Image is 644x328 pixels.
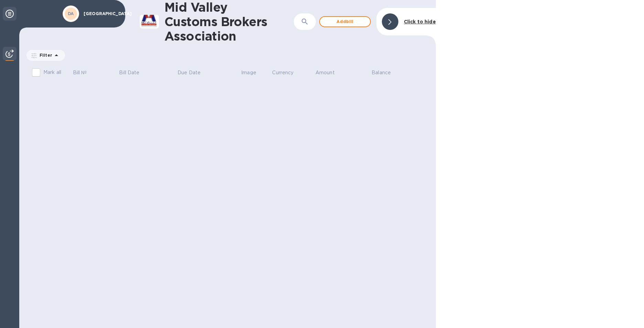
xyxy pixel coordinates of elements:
p: Balance [372,69,391,76]
span: Bill № [73,69,96,76]
p: Bill Date [119,69,139,76]
span: Due Date [178,69,210,76]
p: Currency [272,69,293,76]
b: DA [68,11,74,16]
p: Bill № [73,69,87,76]
p: Image [241,69,256,76]
p: [GEOGRAPHIC_DATA] [84,11,118,16]
p: Mark all [43,69,61,76]
span: Amount [315,69,344,76]
button: Addbill [319,16,371,27]
p: Filter [37,52,52,58]
p: Due Date [178,69,201,76]
b: Click to hide [404,19,436,24]
span: Balance [372,69,400,76]
p: Amount [315,69,335,76]
span: Add bill [325,18,365,26]
span: Bill Date [119,69,148,76]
